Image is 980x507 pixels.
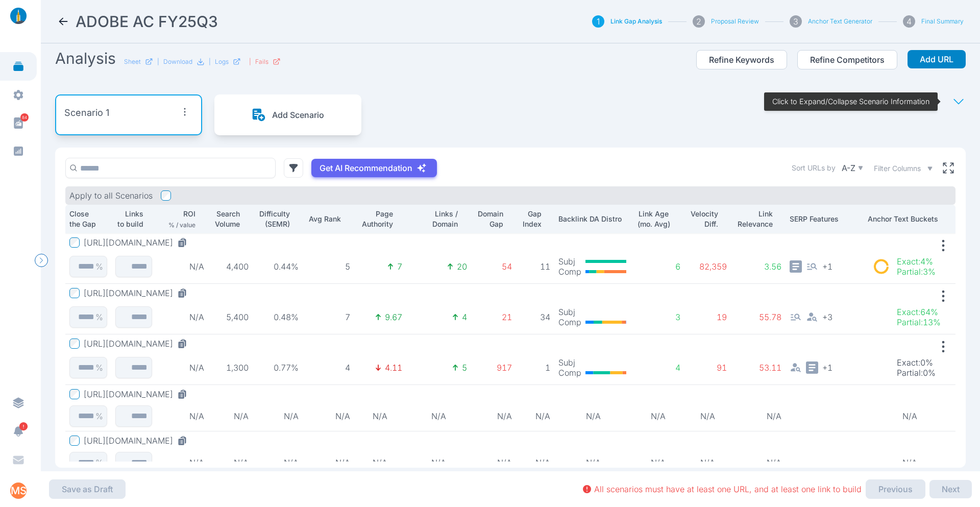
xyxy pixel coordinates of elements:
p: N/A [160,363,204,373]
label: Sort URLs by [792,163,836,173]
p: Avg Rank [307,214,341,224]
p: 5 [307,261,350,272]
p: 3.56 [735,261,781,272]
button: [URL][DOMAIN_NAME] [84,288,191,298]
p: % [95,457,103,468]
p: N/A [520,457,550,468]
p: Links / Domain [410,209,458,229]
button: Previous [866,479,925,499]
p: N/A [636,411,680,421]
p: 4 [307,363,350,373]
div: 3 [790,15,802,28]
span: + 1 [822,361,832,373]
span: Filter Columns [874,163,921,174]
p: N/A [160,457,204,468]
p: Comp [558,317,581,327]
p: 4.11 [385,363,402,373]
p: N/A [689,411,727,421]
p: Logs [215,58,229,66]
p: 91 [689,363,727,373]
button: Get AI Recommendation [311,159,437,177]
p: Click to Expand/Collapse Scenario Information [772,96,929,107]
div: | [209,58,241,66]
p: N/A [307,411,350,421]
span: + 3 [822,311,832,322]
p: Velocity Diff. [689,209,719,229]
p: Exact : 64% [897,307,941,317]
p: N/A [410,457,467,468]
p: ROI [183,209,195,219]
p: Partial : 13% [897,317,941,327]
div: 2 [693,15,705,28]
span: 84 [20,113,29,122]
p: N/A [160,312,204,322]
p: Gap Index [520,209,542,229]
div: | [249,58,281,66]
a: Sheet| [124,58,159,66]
p: 20 [457,261,467,272]
p: Scenario 1 [64,106,109,120]
button: Proposal Review [711,17,759,26]
p: Fails [255,58,268,66]
button: Save as Draft [49,479,126,499]
button: [URL][DOMAIN_NAME] [84,339,191,349]
p: N/A [212,457,249,468]
p: Close the Gap [69,209,99,229]
p: Add Scenario [272,110,324,120]
p: % [95,312,103,322]
p: N/A [358,411,402,421]
p: Backlink DA Distro [558,214,628,224]
p: N/A [257,457,299,468]
p: N/A [212,411,249,421]
p: 21 [475,312,512,322]
p: N/A [410,411,467,421]
p: Subj [558,307,581,317]
p: Comp [558,368,581,378]
p: % [95,411,103,421]
p: N/A [160,261,204,272]
p: 11 [520,261,550,272]
p: 53.11 [735,363,781,373]
p: Page Authority [358,209,393,229]
button: Add URL [908,50,966,68]
p: N/A [735,457,781,468]
p: Comp [558,267,581,277]
p: N/A [868,411,951,421]
p: 1,300 [212,363,249,373]
p: N/A [475,457,512,468]
p: N/A [636,457,680,468]
p: A-Z [842,163,855,173]
p: Subj [558,256,581,267]
p: Sheet [124,58,141,66]
p: N/A [307,457,350,468]
p: 3 [636,312,680,322]
p: Download [163,58,192,66]
p: 0.77% [257,363,299,373]
p: 5 [462,363,467,373]
p: 54 [475,261,512,272]
p: SERP Features [790,214,860,224]
p: Partial : 3% [897,267,936,277]
p: N/A [160,411,204,421]
p: 9.67 [385,312,402,322]
p: N/A [475,411,512,421]
p: 7 [397,261,402,272]
p: N/A [735,411,781,421]
p: Apply to all Scenarios [69,190,153,201]
button: Filter Columns [874,163,933,174]
p: Exact : 4% [897,256,936,267]
p: 4 [462,312,467,322]
p: Links to build [115,209,144,229]
div: 4 [903,15,915,28]
div: 1 [592,15,604,28]
p: N/A [358,457,402,468]
p: % / value [168,221,195,229]
button: Add Scenario [252,108,324,122]
p: Domain Gap [475,209,503,229]
img: linklaunch_small.2ae18699.png [6,8,31,24]
span: + 1 [822,260,832,272]
p: 5,400 [212,312,249,322]
button: Final Summary [921,17,964,26]
p: Exact : 0% [897,357,936,368]
p: All scenarios must have at least one URL, and at least one link to build [594,484,862,494]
